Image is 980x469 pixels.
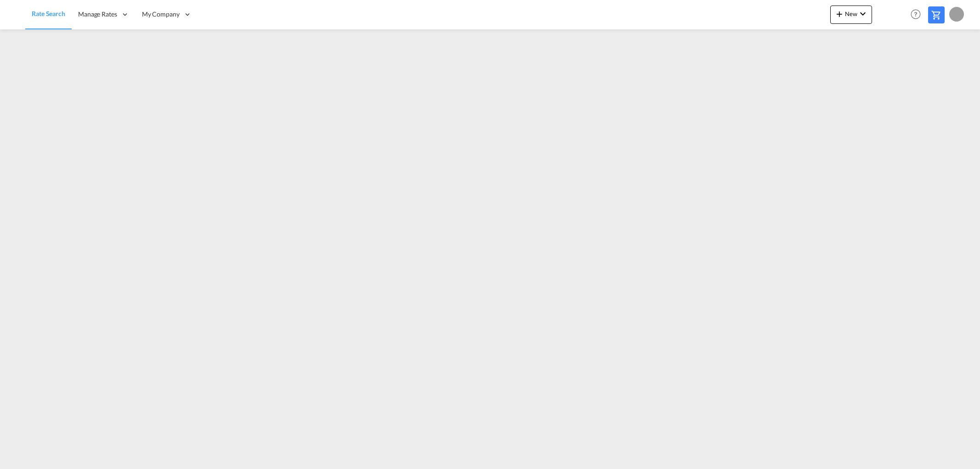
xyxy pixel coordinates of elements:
span: Manage Rates [78,10,117,19]
span: My Company [142,10,180,19]
button: icon-plus 400-fgNewicon-chevron-down [830,6,872,24]
span: Help [908,6,923,22]
span: Rate Search [32,10,65,17]
div: Help [908,6,928,23]
span: New [834,10,868,17]
md-icon: icon-plus 400-fg [834,8,845,19]
md-icon: icon-chevron-down [857,8,868,19]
